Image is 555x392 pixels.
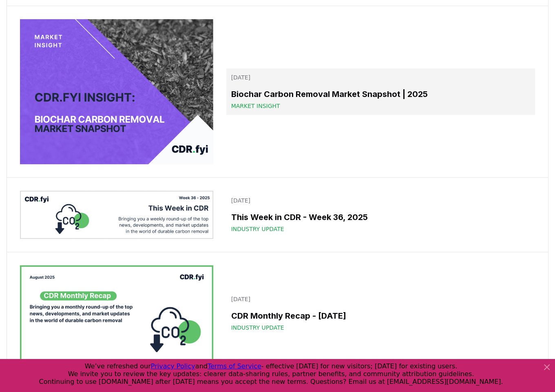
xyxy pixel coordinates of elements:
a: [DATE]Biochar Carbon Removal Market Snapshot | 2025Market Insight [226,68,535,115]
img: Biochar Carbon Removal Market Snapshot | 2025 blog post image [20,19,213,164]
h3: Biochar Carbon Removal Market Snapshot | 2025 [231,88,530,100]
a: [DATE]This Week in CDR - Week 36, 2025Industry Update [226,192,535,238]
span: Industry Update [231,225,284,233]
span: Market Insight [231,102,280,110]
span: Industry Update [231,324,284,332]
p: [DATE] [231,295,530,303]
h3: CDR Monthly Recap - [DATE] [231,310,530,322]
img: CDR Monthly Recap - August 2025 blog post image [20,265,213,362]
img: This Week in CDR - Week 36, 2025 blog post image [20,191,213,239]
p: [DATE] [231,73,530,81]
p: [DATE] [231,196,530,205]
a: [DATE]CDR Monthly Recap - [DATE]Industry Update [226,290,535,337]
h3: This Week in CDR - Week 36, 2025 [231,211,530,223]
